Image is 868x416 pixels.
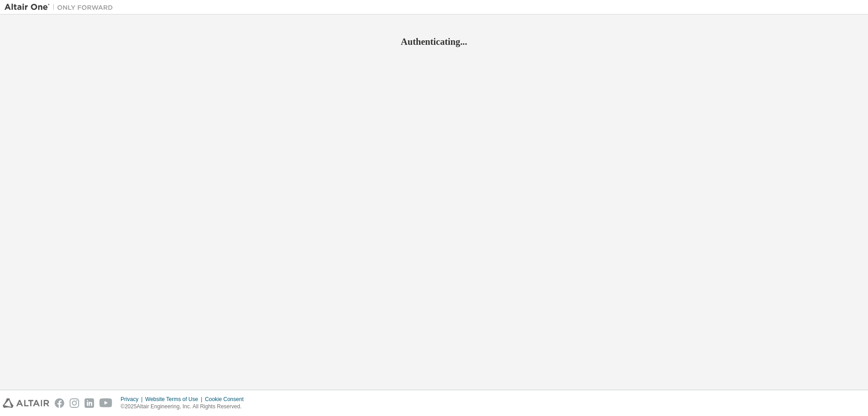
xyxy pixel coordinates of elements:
[5,3,118,12] img: Altair One
[5,36,863,48] h2: Authenticating...
[121,396,145,403] div: Privacy
[55,398,64,408] img: facebook.svg
[99,398,113,408] img: youtube.svg
[3,398,49,408] img: altair_logo.svg
[70,398,79,408] img: instagram.svg
[121,403,249,411] p: © 2025 Altair Engineering, Inc. All Rights Reserved.
[145,396,205,403] div: Website Terms of Use
[85,398,94,408] img: linkedin.svg
[205,396,249,403] div: Cookie Consent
